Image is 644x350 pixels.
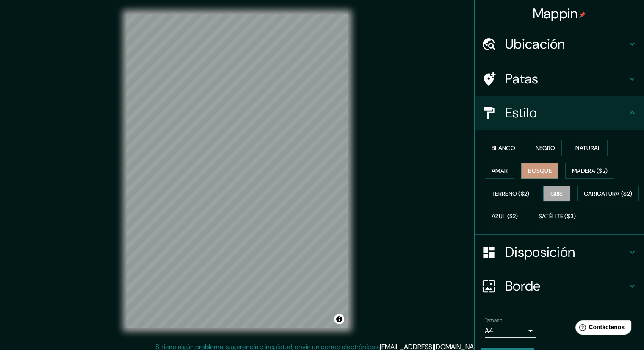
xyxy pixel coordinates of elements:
[584,190,633,197] font: Caricatura ($2)
[533,5,578,22] font: Mappin
[485,326,493,335] font: A4
[485,317,502,324] font: Tamaño
[126,14,348,328] canvas: Mapa
[492,190,530,197] font: Terreno ($2)
[575,144,601,152] font: Natural
[485,208,525,224] button: Azul ($2)
[505,35,565,53] font: Ubicación
[572,167,608,175] font: Madera ($2)
[532,208,583,224] button: Satélite ($3)
[485,140,522,156] button: Blanco
[505,243,575,261] font: Disposición
[492,213,518,220] font: Azul ($2)
[485,163,514,179] button: Amar
[569,317,635,341] iframe: Lanzador de widgets de ayuda
[475,27,644,61] div: Ubicación
[579,11,586,18] img: pin-icon.png
[475,96,644,130] div: Estilo
[569,140,608,156] button: Natural
[528,167,552,175] font: Bosque
[521,163,558,179] button: Bosque
[536,144,556,152] font: Negro
[539,213,576,220] font: Satélite ($3)
[550,190,563,197] font: Gris
[505,277,541,295] font: Borde
[475,62,644,96] div: Patas
[577,186,639,202] button: Caricatura ($2)
[475,269,644,303] div: Borde
[475,235,644,269] div: Disposición
[505,70,539,88] font: Patas
[485,324,536,338] div: A4
[485,186,536,202] button: Terreno ($2)
[543,186,570,202] button: Gris
[334,314,344,324] button: Activar o desactivar atribución
[492,144,515,152] font: Blanco
[492,167,508,175] font: Amar
[505,104,537,122] font: Estilo
[529,140,562,156] button: Negro
[565,163,614,179] button: Madera ($2)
